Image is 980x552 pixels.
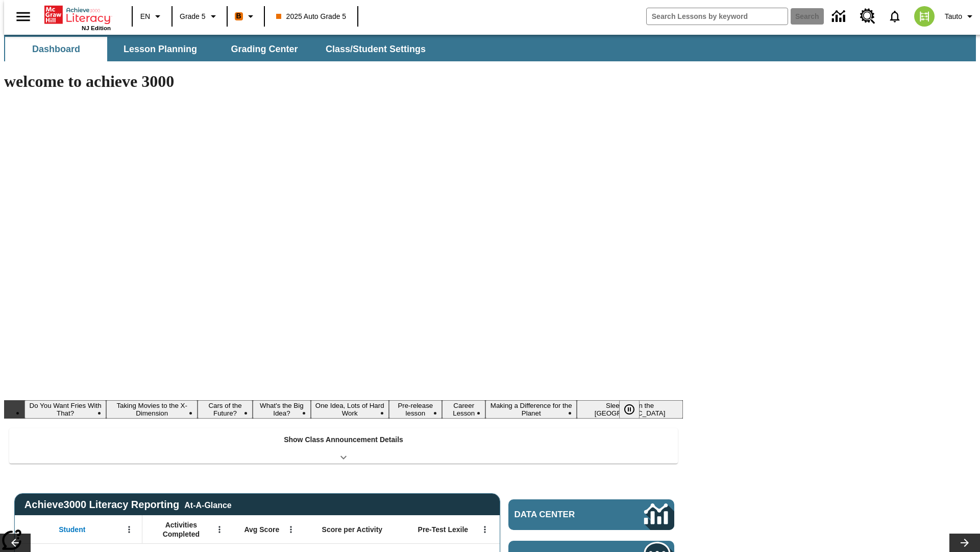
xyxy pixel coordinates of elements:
button: Open Menu [283,522,299,537]
h1: welcome to achieve 3000 [4,72,683,91]
button: Pause [619,400,640,419]
span: NJ Edition [82,25,111,31]
span: B [236,10,241,22]
button: Grade: Grade 5, Select a grade [176,7,224,26]
button: Open Menu [212,522,227,537]
button: Slide 7 Career Lesson [442,400,485,419]
p: Show Class Announcement Details [284,434,403,445]
button: Slide 4 What's the Big Idea? [253,400,311,419]
button: Lesson Planning [109,37,211,61]
button: Open Menu [477,522,493,537]
button: Lesson carousel, Next [949,534,980,552]
div: At-A-Glance [184,499,231,510]
span: Achieve3000 Literacy Reporting [24,499,232,511]
a: Notifications [881,3,908,30]
button: Slide 1 Do You Want Fries With That? [24,400,106,419]
button: Slide 8 Making a Difference for the Planet [485,400,577,419]
a: Data Center [508,499,674,530]
button: Select a new avatar [908,3,941,30]
span: EN [140,11,150,22]
a: Home [44,5,111,25]
span: Avg Score [244,525,279,534]
span: Tauto [945,11,962,22]
button: Open Menu [121,522,137,537]
button: Open side menu [8,2,38,32]
a: Resource Center, Will open in new tab [854,3,881,30]
img: avatar image [914,6,935,27]
button: Class/Student Settings [317,37,434,61]
span: 2025 Auto Grade 5 [276,11,347,22]
span: Pre-Test Lexile [418,525,469,534]
button: Slide 6 Pre-release lesson [389,400,443,419]
input: search field [647,8,788,25]
button: Dashboard [5,37,107,61]
button: Slide 3 Cars of the Future? [198,400,253,419]
button: Grading Center [213,37,315,61]
div: Show Class Announcement Details [9,428,678,464]
button: Boost Class color is orange. Change class color [231,7,261,26]
div: SubNavbar [4,35,976,61]
div: SubNavbar [4,37,435,61]
button: Profile/Settings [941,7,980,26]
button: Language: EN, Select a language [136,7,168,26]
span: Data Center [514,510,610,520]
span: Student [59,525,85,534]
a: Data Center [826,3,854,31]
span: Score per Activity [322,525,383,534]
button: Slide 5 One Idea, Lots of Hard Work [311,400,389,419]
button: Slide 9 Sleepless in the Animal Kingdom [577,400,683,419]
span: Activities Completed [148,520,215,539]
div: Pause [619,400,650,419]
div: Home [44,4,111,31]
button: Slide 2 Taking Movies to the X-Dimension [106,400,198,419]
span: Grade 5 [180,11,206,22]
